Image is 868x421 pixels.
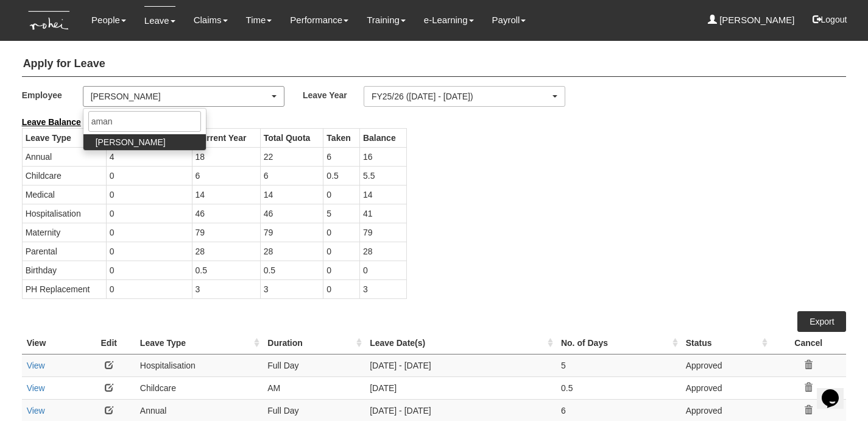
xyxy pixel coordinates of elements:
td: 0 [323,185,360,204]
a: Leave [144,6,175,35]
td: 0 [323,242,360,261]
td: 3 [359,279,406,298]
a: [PERSON_NAME] [708,6,795,34]
th: Duration : activate to sort column ascending [263,332,365,354]
th: Taken [323,128,360,147]
td: 0 [106,223,192,242]
td: 28 [260,242,323,261]
td: 28 [359,242,406,261]
td: 14 [359,185,406,204]
th: Cancel [771,332,846,354]
td: 14 [260,185,323,204]
td: Hospitalisation [22,204,106,223]
td: 46 [192,204,260,223]
button: [PERSON_NAME] [83,86,284,107]
td: Approved [681,354,771,376]
td: 5 [323,204,360,223]
td: 6 [192,166,260,185]
td: Approved [681,376,771,399]
td: 0 [359,261,406,279]
th: Status : activate to sort column ascending [681,332,771,354]
th: Balance [359,128,406,147]
th: Total Quota [260,128,323,147]
a: View [27,406,45,416]
td: PH Replacement [22,279,106,298]
td: 0 [106,166,192,185]
iframe: chat widget [817,372,856,409]
td: 0 [106,261,192,279]
td: Parental [22,242,106,261]
td: 16 [359,147,406,166]
td: 14 [192,185,260,204]
div: [PERSON_NAME] [91,90,269,103]
td: 3 [260,279,323,298]
td: 79 [359,223,406,242]
th: No. of Days : activate to sort column ascending [556,332,681,354]
td: 79 [192,223,260,242]
td: 0 [106,185,192,204]
th: Current Year [192,128,260,147]
button: Logout [804,5,856,34]
td: 0.5 [260,261,323,279]
td: 0 [106,242,192,261]
td: 0 [323,279,360,298]
td: Birthday [22,261,106,279]
td: 0 [323,223,360,242]
a: Payroll [492,6,526,34]
td: [DATE] - [DATE] [365,354,556,376]
td: Maternity [22,223,106,242]
h4: Apply for Leave [22,52,847,77]
td: 5 [556,354,681,376]
td: 0 [106,204,192,223]
th: Edit [83,332,135,354]
td: 79 [260,223,323,242]
a: People [91,6,126,34]
a: Training [367,6,406,34]
a: View [27,361,45,370]
td: 22 [260,147,323,166]
td: 28 [192,242,260,261]
td: 0 [323,261,360,279]
td: 4 [106,147,192,166]
td: 0 [106,279,192,298]
td: 3 [192,279,260,298]
input: Search [88,111,201,132]
a: View [27,383,45,393]
th: Leave Date(s) : activate to sort column ascending [365,332,556,354]
td: 0.5 [323,166,360,185]
td: 6 [323,147,360,166]
button: FY25/26 ([DATE] - [DATE]) [364,86,565,107]
td: 18 [192,147,260,166]
a: Performance [290,6,348,34]
th: View [22,332,83,354]
td: Full Day [263,354,365,376]
td: Hospitalisation [135,354,263,376]
label: Employee [22,86,83,104]
td: 46 [260,204,323,223]
td: 0.5 [192,261,260,279]
td: 41 [359,204,406,223]
td: 5.5 [359,166,406,185]
td: 0.5 [556,376,681,399]
span: [PERSON_NAME] [96,136,166,148]
td: AM [263,376,365,399]
th: Leave Type : activate to sort column ascending [135,332,263,354]
td: Childcare [22,166,106,185]
label: Leave Year [303,86,364,104]
td: [DATE] [365,376,556,399]
a: Claims [194,6,228,34]
b: Leave Balance [22,117,81,127]
td: 6 [260,166,323,185]
a: Export [797,311,846,332]
a: Time [246,6,272,34]
div: FY25/26 ([DATE] - [DATE]) [372,90,550,103]
th: Leave Type [22,128,106,147]
a: e-Learning [424,6,474,34]
td: Medical [22,185,106,204]
td: Childcare [135,376,263,399]
td: Annual [22,147,106,166]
